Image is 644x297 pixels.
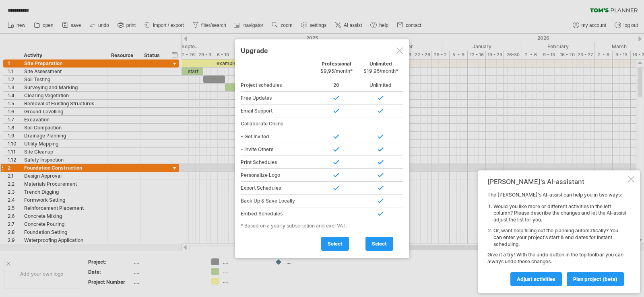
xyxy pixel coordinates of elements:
[314,61,359,78] div: Professional
[241,104,314,117] div: Email Support
[328,241,343,247] span: select
[510,272,562,286] a: Adjust activities
[320,68,353,74] span: $9,95/month*
[241,117,314,130] div: Collaborate Online
[241,92,314,104] div: Free Updates
[493,227,626,248] li: Or, want help filling out the planning automatically? You can enter your project's start & end da...
[241,43,404,57] div: Upgrade
[372,241,387,247] span: select
[321,237,349,251] a: select
[314,79,359,92] div: 20
[573,276,617,282] span: plan project (beta)
[241,182,314,195] div: Export Schedules
[567,272,624,286] a: plan project (beta)
[365,237,393,251] a: select
[241,169,314,182] div: Personalize Logo
[241,223,404,229] div: * Based on a yearly subscription and excl VAT.
[241,79,314,92] div: Project schedules
[241,207,314,220] div: Embed Schedules
[363,68,398,74] span: $19,95/month*
[487,178,626,186] div: [PERSON_NAME]'s AI-assistant
[517,276,555,282] span: Adjust activities
[493,203,626,223] li: Would you like more or different activities in the left column? Please describe the changes and l...
[359,79,403,92] div: Unlimited
[241,195,314,207] div: Back Up & Save Locally
[241,156,314,169] div: Print Schedules
[241,143,314,156] div: - Invite Others
[241,130,314,143] div: - Get Invited
[359,61,403,78] div: Unlimited
[487,192,626,286] div: The [PERSON_NAME]'s AI-assist can help you in two ways: Give it a try! With the undo button in th...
